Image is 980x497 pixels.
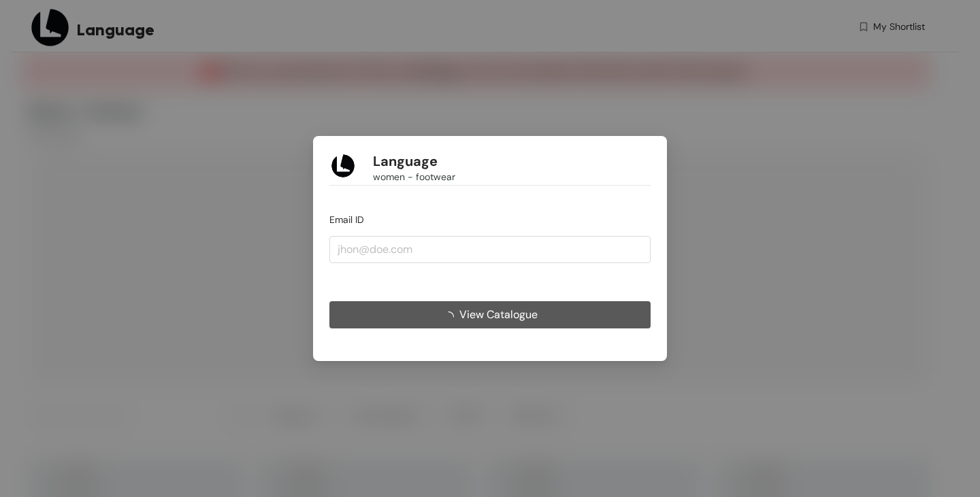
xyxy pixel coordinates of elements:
span: View Catalogue [459,306,538,323]
input: jhon@doe.com [329,236,651,263]
h1: Language [373,153,438,170]
img: Buyer Portal [329,152,357,179]
span: Email ID [329,213,364,226]
button: View Catalogue [329,301,651,328]
span: loading [443,311,459,322]
span: women - footwear [373,169,455,184]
